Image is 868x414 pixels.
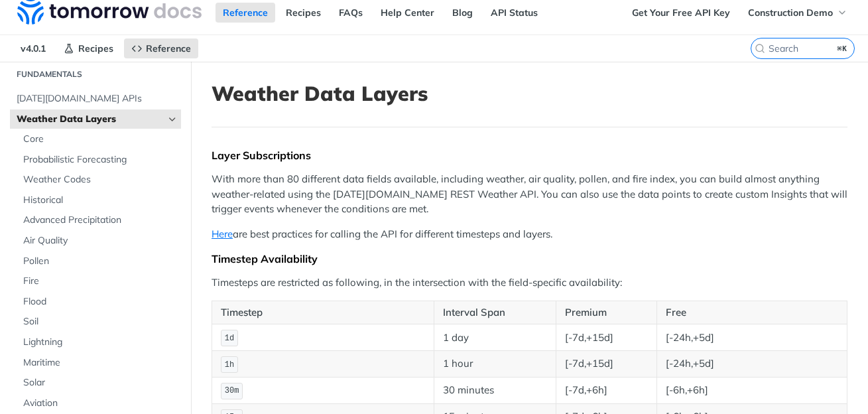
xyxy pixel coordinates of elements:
button: Construction Demo [741,3,855,23]
kbd: ⌘K [834,42,851,55]
a: Soil [17,312,181,332]
a: Reference [124,38,198,58]
a: Solar [17,373,181,393]
span: Weather Codes [23,173,178,186]
td: 1 hour [434,351,556,378]
th: Timestep [212,301,434,324]
a: Lightning [17,332,181,352]
a: Aviation [17,393,181,413]
p: are best practices for calling the API for different timesteps and layers. [212,227,847,242]
a: Flood [17,292,181,312]
a: Blog [445,3,480,23]
span: v4.0.1 [13,38,53,58]
a: Air Quality [17,231,181,251]
td: [-6h,+6h] [656,378,847,404]
a: Recipes [279,3,328,23]
span: Air Quality [23,234,178,247]
span: 1h [225,360,234,370]
span: Solar [23,376,178,389]
a: [DATE][DOMAIN_NAME] APIs [10,89,181,109]
a: Fire [17,271,181,291]
span: Flood [23,295,178,309]
td: 30 minutes [434,378,556,404]
p: With more than 80 different data fields available, including weather, air quality, pollen, and fi... [212,172,847,217]
a: Weather Data LayersHide subpages for Weather Data Layers [10,109,181,129]
a: API Status [483,3,545,23]
span: Recipes [78,42,113,54]
a: Recipes [56,38,121,58]
a: Advanced Precipitation [17,210,181,230]
p: Timesteps are restricted as following, in the intersection with the field-specific availability: [212,275,847,291]
span: Probabilistic Forecasting [23,153,178,167]
h2: Fundamentals [10,68,181,80]
span: Reference [146,42,191,54]
span: Fire [23,275,178,288]
td: [-24h,+5d] [656,324,847,351]
a: Help Center [373,3,442,23]
a: Reference [216,3,275,23]
span: Historical [23,194,178,207]
a: Core [17,129,181,149]
td: [-7d,+15d] [556,351,656,378]
span: [DATE][DOMAIN_NAME] APIs [17,92,178,105]
span: Core [23,133,178,146]
h1: Weather Data Layers [212,82,847,105]
svg: Search [755,43,765,54]
span: Pollen [23,255,178,268]
span: Weather Data Layers [17,113,164,126]
th: Free [656,301,847,324]
a: Weather Codes [17,170,181,190]
div: Layer Subscriptions [212,149,847,162]
a: FAQs [332,3,370,23]
span: Advanced Precipitation [23,214,178,227]
span: Aviation [23,397,178,410]
span: Soil [23,315,178,328]
th: Premium [556,301,656,324]
a: Maritime [17,353,181,373]
span: Construction Demo [748,7,833,19]
td: [-24h,+5d] [656,351,847,378]
a: Here [212,228,233,240]
span: Maritime [23,356,178,370]
span: Lightning [23,336,178,349]
span: 1d [225,334,234,343]
div: Timestep Availability [212,252,847,265]
td: [-7d,+15d] [556,324,656,351]
a: Get Your Free API Key [625,3,737,23]
a: Probabilistic Forecasting [17,150,181,170]
span: 30m [225,386,239,395]
th: Interval Span [434,301,556,324]
button: Hide subpages for Weather Data Layers [167,114,178,125]
td: 1 day [434,324,556,351]
td: [-7d,+6h] [556,378,656,404]
a: Pollen [17,251,181,271]
a: Historical [17,190,181,210]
